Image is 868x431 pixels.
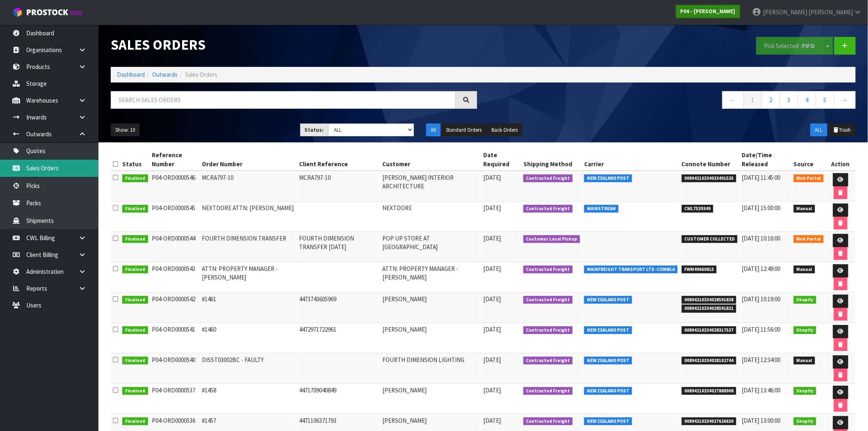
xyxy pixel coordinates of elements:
[200,384,297,414] td: #1458
[380,202,482,232] td: NEXTDORE
[111,37,477,53] h1: Sales Orders
[150,384,200,414] td: P04-ORD0000537
[111,124,139,137] button: Show: 10
[150,149,200,171] th: Reference Number
[794,174,824,183] span: Web Portal
[682,205,714,213] span: CWL7539349
[794,357,815,365] span: Manual
[150,202,200,232] td: P04-ORD0000545
[297,232,380,262] td: FOURTH DIMENSION TRANSFER [DATE]
[742,174,780,181] span: [DATE] 11:45:00
[489,91,856,111] nav: Page navigation
[380,171,482,202] td: [PERSON_NAME] INTERIOR ARCHITECTURE
[122,296,148,304] span: Finalised
[380,353,482,384] td: FOURTH DIMENSION LIGHTING
[584,387,632,395] span: NEW ZEALAND POST
[521,149,582,171] th: Shipping Method
[682,387,737,395] span: 00894210334027888908
[682,326,737,335] span: 00894210334028317537
[200,171,297,202] td: MCRA797-10
[122,417,148,426] span: Finalised
[200,293,297,323] td: #1461
[122,235,148,243] span: Finalised
[426,124,441,137] button: All
[200,232,297,262] td: FOURTH DIMENSION TRANSFER
[681,8,736,15] strong: P04 - [PERSON_NAME]
[380,384,482,414] td: [PERSON_NAME]
[794,266,815,274] span: Manual
[794,205,815,213] span: Manual
[150,293,200,323] td: P04-ORD0000542
[297,293,380,323] td: 4473743605969
[122,387,148,395] span: Finalised
[380,323,482,353] td: [PERSON_NAME]
[122,326,148,335] span: Finalised
[120,149,150,171] th: Status
[584,205,619,213] span: MAINSTREAM
[742,204,780,212] span: [DATE] 15:00:00
[297,323,380,353] td: 4472971722961
[122,205,148,213] span: Finalised
[484,356,501,364] span: [DATE]
[742,356,780,364] span: [DATE] 12:34:00
[756,37,823,55] button: Pick Selected -FIFO
[682,357,737,365] span: 00894210334028102744
[811,124,827,137] button: ALL
[680,149,740,171] th: Connote Number
[584,326,632,335] span: NEW ZEALAND POST
[584,174,632,183] span: NEW ZEALAND POST
[484,174,501,181] span: [DATE]
[150,353,200,384] td: P04-ORD0000540
[523,357,573,365] span: Contracted Freight
[523,326,573,335] span: Contracted Freight
[380,149,482,171] th: Customer
[742,386,780,394] span: [DATE] 13:46:00
[523,417,573,426] span: Contracted Freight
[682,174,737,183] span: 00894210334033401535
[582,149,680,171] th: Carrier
[482,149,521,171] th: Date Required
[794,296,817,304] span: Shopify
[200,262,297,293] td: ATTN: PROPERTY MANAGER - [PERSON_NAME]
[809,8,853,16] span: [PERSON_NAME]
[826,149,856,171] th: Action
[523,205,573,213] span: Contracted Freight
[523,235,580,243] span: Customer Local Pickup
[798,91,816,109] a: 4
[111,91,456,109] input: Search sales orders
[484,234,501,242] span: [DATE]
[682,235,738,243] span: CUSTOMER COLLECTED
[380,293,482,323] td: [PERSON_NAME]
[676,5,740,18] a: P04 - [PERSON_NAME]
[200,353,297,384] td: DISST03002BC - FAULTY
[780,91,798,109] a: 3
[297,384,380,414] td: 4471709040849
[185,71,217,78] span: Sales Orders
[722,91,744,109] a: ←
[584,296,632,304] span: NEW ZEALAND POST
[794,235,824,243] span: Web Portal
[523,296,573,304] span: Contracted Freight
[484,295,501,303] span: [DATE]
[523,387,573,395] span: Contracted Freight
[682,266,717,274] span: FWM49660815
[828,124,856,137] button: Trash
[584,357,632,365] span: NEW ZEALAND POST
[150,171,200,202] td: P04-ORD0000546
[122,266,148,274] span: Finalised
[484,265,501,273] span: [DATE]
[26,7,68,18] span: ProStock
[523,266,573,274] span: Contracted Freight
[441,124,486,137] button: Standard Orders
[682,305,737,313] span: 00894210334028591821
[297,149,380,171] th: Client Reference
[816,91,834,109] a: 5
[200,149,297,171] th: Order Number
[794,387,817,395] span: Shopify
[12,7,23,17] img: cube-alt.png
[742,326,780,333] span: [DATE] 11:56:00
[762,91,780,109] a: 2
[484,204,501,212] span: [DATE]
[484,326,501,333] span: [DATE]
[742,295,780,303] span: [DATE] 10:19:00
